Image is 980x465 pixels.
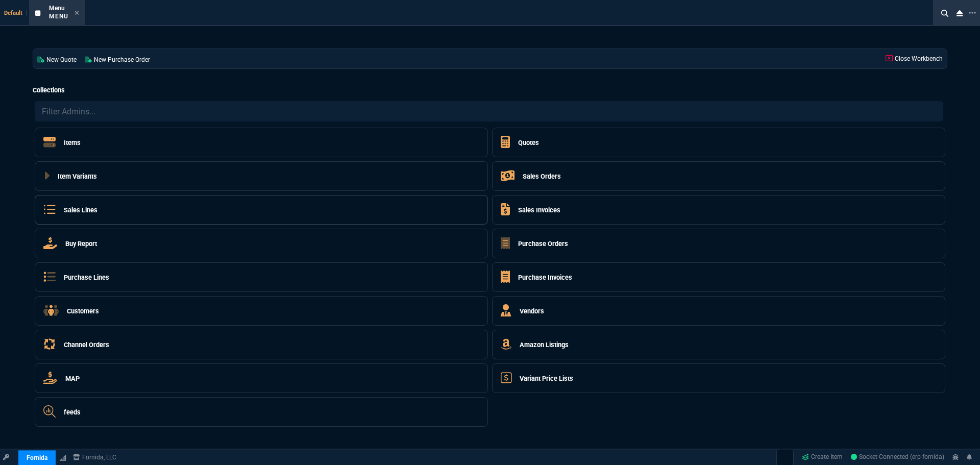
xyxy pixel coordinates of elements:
[67,306,99,316] h5: Customers
[4,10,27,16] span: Default
[952,7,967,19] nx-icon: Close Workbench
[520,340,569,350] h5: Amazon Listings
[798,450,847,465] a: Create Item
[81,49,154,68] a: New Purchase Order
[520,306,544,316] h5: Vendors
[518,138,539,148] h5: Quotes
[937,7,952,19] nx-icon: Search
[35,101,943,121] input: Filter Admins...
[49,5,65,12] span: Menu
[851,454,944,461] span: Socket Connected (erp-fornida)
[70,453,119,462] a: msbcCompanyName
[75,9,79,17] nx-icon: Close Tab
[33,49,81,68] a: New Quote
[969,8,976,18] nx-icon: Open New Tab
[64,340,109,350] h5: Channel Orders
[523,172,561,181] h5: Sales Orders
[518,239,568,249] h5: Purchase Orders
[518,273,572,282] h5: Purchase Invoices
[881,49,947,68] a: Close Workbench
[58,172,97,181] h5: Item Variants
[851,453,944,462] a: RiymatsMicwvO1oBAACf
[64,205,97,215] h5: Sales Lines
[64,138,81,148] h5: Items
[33,85,947,95] h5: Collections
[65,239,97,249] h5: Buy Report
[49,12,68,20] p: Menu
[65,374,80,383] h5: MAP
[520,374,573,383] h5: Variant Price Lists
[518,205,560,215] h5: Sales Invoices
[64,407,81,417] h5: feeds
[64,273,109,282] h5: Purchase Lines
